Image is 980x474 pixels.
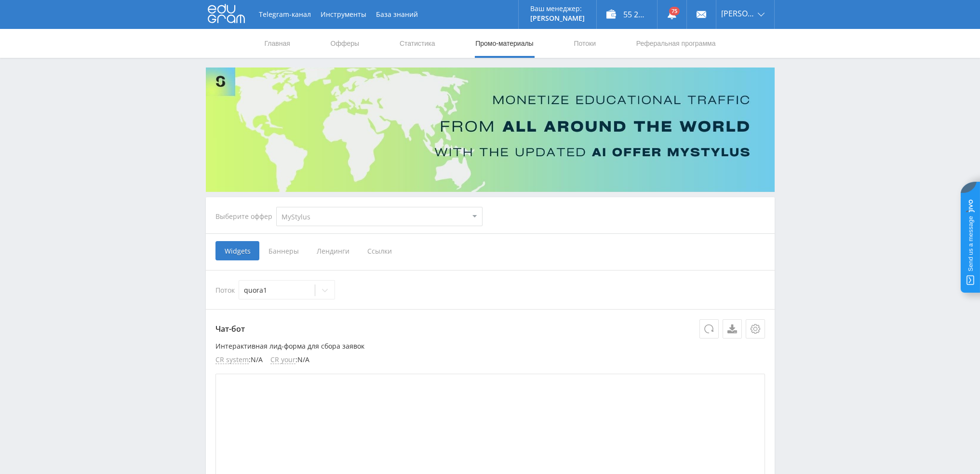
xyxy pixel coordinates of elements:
span: Ссылки [358,241,401,260]
a: Скачать [723,319,742,339]
p: Интерактивная лид-форма для сбора заявок [215,342,765,350]
div: Поток [215,280,765,299]
a: Главная [264,29,291,58]
li: : N/A [215,356,263,364]
a: Потоки [573,29,597,58]
p: Ваш менеджер: [530,5,585,13]
span: Лендинги [308,241,358,260]
img: Banner [206,68,775,192]
p: [PERSON_NAME] [530,14,585,22]
p: Чат-бот [215,319,765,339]
li: : N/A [270,356,309,364]
a: Офферы [330,29,361,58]
button: Обновить [699,319,719,339]
a: Реферальная программа [635,29,717,58]
button: Настройки [746,319,765,339]
span: CR system [215,356,249,364]
a: Статистика [399,29,436,58]
span: Баннеры [259,241,308,260]
span: Widgets [215,241,259,260]
span: CR your [270,356,295,364]
span: [PERSON_NAME] [721,10,755,17]
div: Выберите оффер [215,213,276,220]
a: Промо-материалы [474,29,534,58]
